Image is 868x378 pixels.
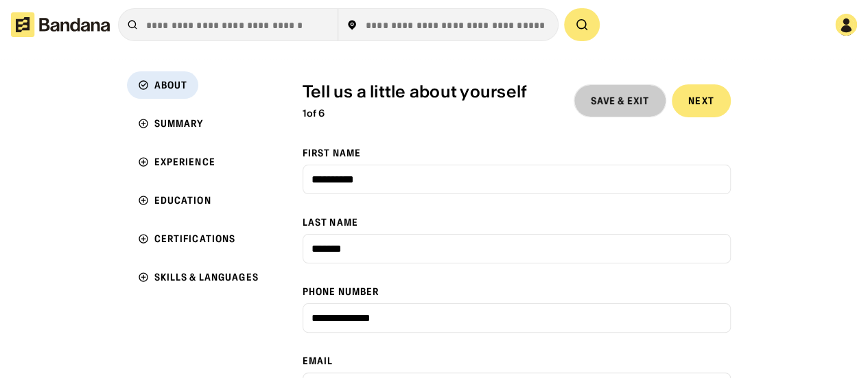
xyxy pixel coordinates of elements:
[127,263,270,291] a: Skills & Languages
[303,216,731,228] div: Last Name
[591,96,649,106] div: Save & Exit
[303,355,731,367] div: Email
[303,82,527,102] div: Tell us a little about yourself
[688,96,714,106] div: Next
[154,80,188,90] div: About
[303,147,731,159] div: First Name
[154,272,259,282] div: Skills & Languages
[154,157,215,167] div: Experience
[11,12,110,37] img: Bandana logotype
[154,234,236,244] div: Certifications
[154,196,211,205] div: Education
[127,225,270,252] a: Certifications
[127,148,270,176] a: Experience
[127,71,270,99] a: About
[303,285,731,298] div: Phone Number
[154,119,204,128] div: Summary
[303,108,527,119] div: 1 of 6
[127,187,270,214] a: Education
[127,110,270,137] a: Summary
